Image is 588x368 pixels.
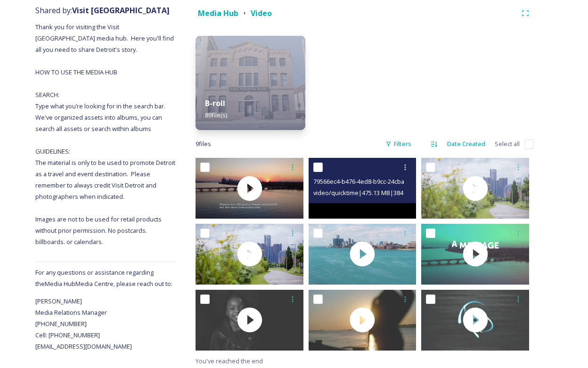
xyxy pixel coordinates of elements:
[72,5,170,16] strong: Visit [GEOGRAPHIC_DATA]
[196,224,303,285] img: thumbnail
[251,8,272,18] strong: Video
[313,177,439,186] span: 79566ec4-b476-4ed8-b9cc-24cbaf4212f5.mov
[35,297,132,351] span: [PERSON_NAME] Media Relations Manager [PHONE_NUMBER] Cell: [PHONE_NUMBER] [EMAIL_ADDRESS][DOMAIN_...
[35,268,172,288] span: For any questions or assistance regarding the Media Hub Media Centre, please reach out to:
[421,224,529,285] img: thumbnail
[205,111,227,119] span: 89 file(s)
[196,139,211,148] span: 9 file s
[421,290,529,351] img: thumbnail
[196,357,263,365] span: You've reached the end
[381,135,416,153] div: Filters
[205,98,225,108] strong: B-roll
[198,8,238,18] strong: Media Hub
[35,5,170,16] span: Shared by:
[421,158,529,219] img: thumbnail
[196,36,305,130] img: 220930_Ford%2520Piquette%2520Ave%2520Plant%2520Museum%2520%252836%2529.jpg
[313,188,423,197] span: video/quicktime | 475.13 MB | 3840 x 2160
[309,224,416,285] img: thumbnail
[442,135,490,153] div: Date Created
[196,158,303,219] img: thumbnail
[196,290,303,351] img: thumbnail
[35,23,177,246] span: Thank you for visiting the Visit [GEOGRAPHIC_DATA] media hub. Here you'll find all you need to sh...
[495,139,520,148] span: Select all
[309,290,416,351] img: thumbnail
